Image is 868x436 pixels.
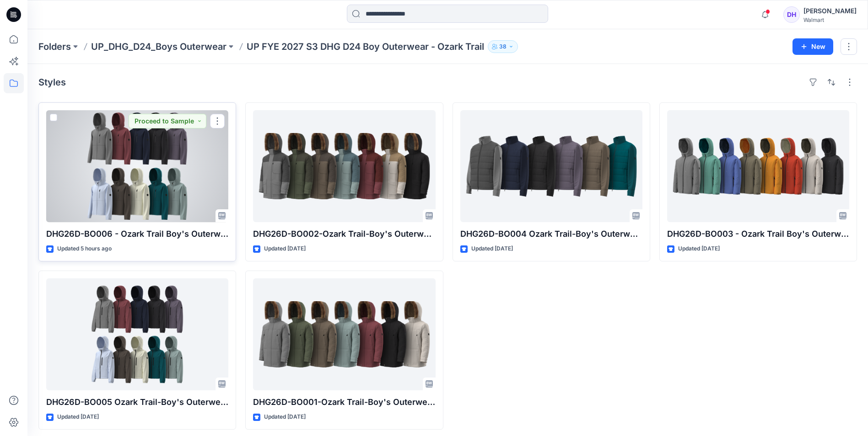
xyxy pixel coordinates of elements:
h4: Styles [38,77,66,88]
a: DHG26D-BO003 - Ozark Trail Boy's Outerwear - Performance Jacket Opt 2 [667,110,849,222]
p: UP FYE 2027 S3 DHG D24 Boy Outerwear - Ozark Trail [247,40,484,53]
p: DHG26D-BO004 Ozark Trail-Boy's Outerwear - Hybrid Jacket Opt.1 [460,228,642,240]
a: DHG26D-BO002-Ozark Trail-Boy's Outerwear - Parka Jkt V2 Opt 2 [253,110,435,222]
p: Updated 5 hours ago [57,244,112,254]
div: Walmart [803,16,857,23]
div: DH [783,6,800,23]
p: DHG26D-BO002-Ozark Trail-Boy's Outerwear - Parka Jkt V2 Opt 2 [253,228,435,240]
p: Updated [DATE] [57,412,99,422]
button: New [793,38,833,55]
p: Updated [DATE] [264,412,306,422]
p: DHG26D-BO001-Ozark Trail-Boy's Outerwear - Parka Jkt V1 [253,396,435,409]
p: Updated [DATE] [678,244,720,254]
a: UP_DHG_D24_Boys Outerwear [91,40,226,53]
a: Folders [38,40,71,53]
p: Updated [DATE] [471,244,513,254]
button: 38 [488,40,518,53]
p: DHG26D-BO003 - Ozark Trail Boy's Outerwear - Performance Jacket Opt 2 [667,228,849,240]
a: DHG26D-BO001-Ozark Trail-Boy's Outerwear - Parka Jkt V1 [253,278,435,390]
p: 38 [499,42,507,52]
a: DHG26D-BO004 Ozark Trail-Boy's Outerwear - Hybrid Jacket Opt.1 [460,110,642,222]
a: DHG26D-BO006 - Ozark Trail Boy's Outerwear - Softshell V2 [46,110,228,222]
div: [PERSON_NAME] [803,5,857,16]
p: DHG26D-BO005 Ozark Trail-Boy's Outerwear - Softshell V1 [46,396,228,409]
a: DHG26D-BO005 Ozark Trail-Boy's Outerwear - Softshell V1 [46,278,228,390]
p: Updated [DATE] [264,244,306,254]
p: DHG26D-BO006 - Ozark Trail Boy's Outerwear - Softshell V2 [46,228,228,240]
